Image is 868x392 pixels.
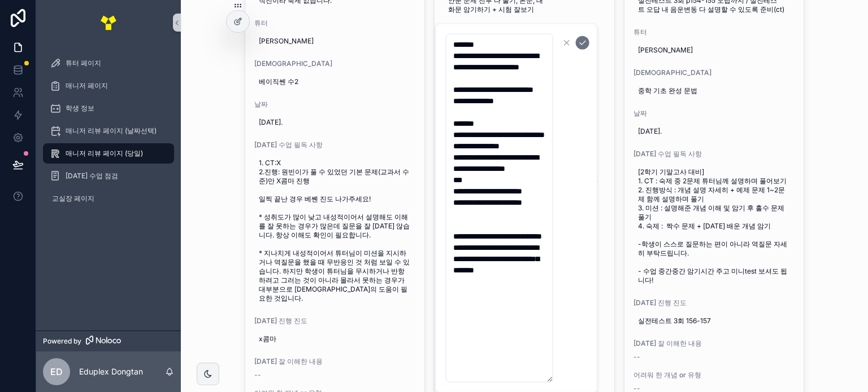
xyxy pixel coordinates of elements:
[638,86,791,95] span: 중학 기초 완성 문법
[633,371,795,380] span: 어려워 한 개념 or 유형
[43,337,81,346] span: Powered by
[43,143,174,164] a: 매니저 리뷰 페이지 (당일)
[36,331,181,351] a: Powered by
[66,59,101,68] span: 튜터 페이지
[638,127,791,136] span: [DATE].
[66,104,94,113] span: 학생 정보
[259,77,411,86] span: 베이직쎈 수2
[259,158,411,303] span: 1. CT:X 2.진행: 원빈이가 풀 수 있었던 기본 문제(교과서 수준)만 X콤마 진행 일찍 끝난 경우 베쏀 진도 나가주세요! * 성취도가 많이 낮고 내성적이어서 설명해도 이...
[254,100,416,109] span: 날짜
[50,365,63,378] span: ED
[43,53,174,73] a: 튜터 페이지
[43,98,174,118] a: 학생 정보
[254,316,416,325] span: [DATE] 진행 진도
[259,334,411,343] span: x콤마
[36,45,181,223] div: scrollable content
[79,366,143,377] p: Eduplex Dongtan
[43,166,174,186] a: [DATE] 수업 점검
[43,188,174,209] a: 교실장 페이지
[254,59,416,68] span: [DEMOGRAPHIC_DATA]
[43,76,174,96] a: 매니저 페이지
[638,316,791,325] span: 실전테스트 3회 156-157
[633,298,795,307] span: [DATE] 진행 진도
[633,339,795,348] span: [DATE] 잘 이해한 내용
[638,46,791,55] span: [PERSON_NAME]
[43,121,174,141] a: 매니저 리뷰 페이지 (날짜선택)
[633,68,795,77] span: [DEMOGRAPHIC_DATA]
[633,149,795,158] span: [DATE] 수업 필독 사항
[633,28,795,37] span: 튜터
[254,357,416,366] span: [DATE] 잘 이해한 내용
[638,168,791,285] span: [2학기 기말고사 대비] 1. CT : 숙제 중 2문제 튜터님께 설명하며 풀어보기 2. 진행방식 : 개념 설명 자세히 + 예제 문제 1~2문제 함께 설명하며 풀기 3. 미션 ...
[633,353,640,362] span: --
[254,19,416,28] span: 튜터
[52,194,94,203] span: 교실장 페이지
[259,118,411,127] span: [DATE].
[254,371,261,380] span: --
[259,37,411,46] span: [PERSON_NAME]
[99,14,118,32] img: App logo
[66,171,118,180] span: [DATE] 수업 점검
[66,126,157,135] span: 매니저 리뷰 페이지 (날짜선택)
[66,81,108,90] span: 매니저 페이지
[66,149,143,158] span: 매니저 리뷰 페이지 (당일)
[633,109,795,118] span: 날짜
[254,140,416,149] span: [DATE] 수업 필독 사항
